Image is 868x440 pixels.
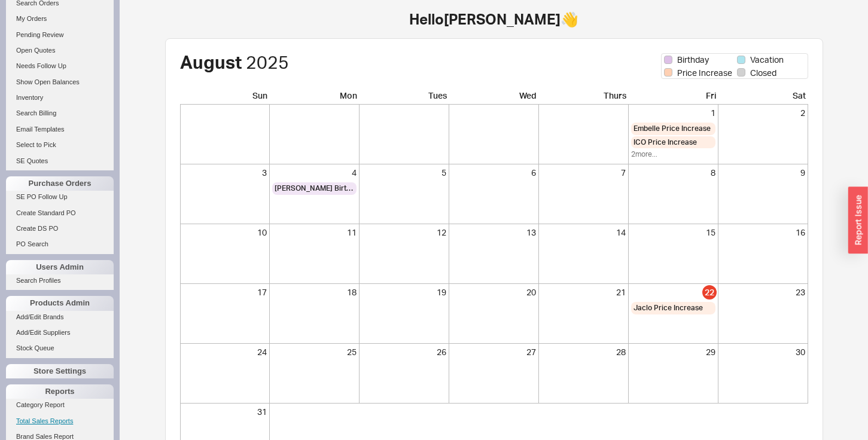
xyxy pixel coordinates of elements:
div: 22 [702,285,717,300]
a: Email Templates [6,123,114,136]
a: Add/Edit Brands [6,311,114,323]
div: Store Settings [6,364,114,378]
a: Total Sales Reports [6,415,114,427]
div: 4 [272,167,357,179]
div: Sun [180,90,270,105]
a: My Orders [6,13,114,25]
a: Pending Review [6,29,114,41]
span: Vacation [750,54,784,66]
div: 14 [541,227,626,239]
a: Select to Pick [6,139,114,151]
div: 20 [452,286,536,298]
div: 3 [182,167,267,179]
div: Tues [360,90,449,105]
a: Create DS PO [6,222,114,235]
div: 6 [452,167,536,179]
h1: Hello [PERSON_NAME] 👋 [132,12,856,26]
div: 13 [452,227,536,239]
div: 12 [362,227,446,239]
span: Birthday [677,54,709,66]
div: 29 [631,346,715,358]
span: Closed [750,67,776,79]
span: Pending Review [16,31,64,38]
div: Reports [6,384,114,399]
a: Category Report [6,399,114,411]
div: Sat [718,90,808,105]
span: [PERSON_NAME] Birthday [275,184,354,194]
div: 10 [182,227,267,239]
div: 5 [362,167,446,179]
div: 21 [541,286,626,298]
a: Add/Edit Suppliers [6,326,114,339]
div: 15 [631,227,715,239]
div: 19 [362,286,446,298]
span: Embelle Price Increase [634,124,711,134]
div: 9 [721,167,805,179]
a: Needs Follow Up [6,60,114,72]
a: Search Billing [6,107,114,120]
a: Show Open Balances [6,76,114,88]
div: 25 [272,346,357,358]
span: ICO Price Increase [634,137,697,148]
div: 1 [631,107,715,119]
div: 7 [541,167,626,179]
a: Stock Queue [6,342,114,355]
a: Create Standard PO [6,207,114,219]
div: Users Admin [6,260,114,274]
span: 2025 [246,51,289,73]
div: 24 [182,346,267,358]
span: Needs Follow Up [16,62,66,69]
a: SE PO Follow Up [6,191,114,203]
div: 23 [721,286,805,298]
div: Products Admin [6,296,114,310]
div: 16 [721,227,805,239]
div: 17 [182,286,267,298]
div: 8 [631,167,715,179]
div: 2 [721,107,805,119]
div: 27 [452,346,536,358]
div: 11 [272,227,357,239]
div: Purchase Orders [6,176,114,191]
a: SE Quotes [6,155,114,167]
div: Mon [270,90,360,105]
div: 18 [272,286,357,298]
div: Fri [629,90,718,105]
div: Thurs [539,90,629,105]
span: Price Increase [677,67,732,79]
a: Inventory [6,91,114,104]
div: 2 more... [631,149,715,160]
div: 31 [182,406,267,418]
span: Jaclo Price Increase [634,303,703,313]
a: Search Profiles [6,274,114,287]
span: August [180,51,242,73]
a: Open Quotes [6,44,114,57]
div: 28 [541,346,626,358]
a: PO Search [6,238,114,250]
div: Wed [449,90,539,105]
div: 30 [721,346,805,358]
div: 26 [362,346,446,358]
